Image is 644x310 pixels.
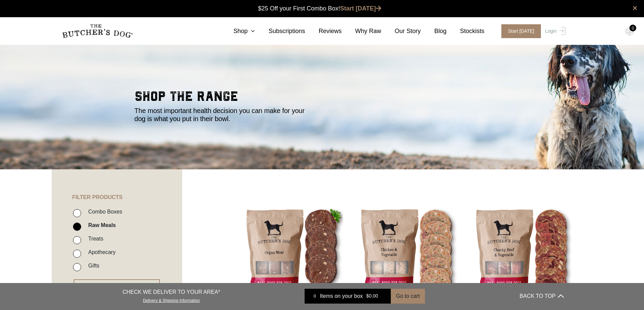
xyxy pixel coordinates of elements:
label: Combo Boxes [85,207,122,216]
label: Gifts [85,261,99,270]
a: Start [DATE] [340,5,381,12]
a: Login [543,24,565,38]
p: The most important health decision you can make for your dog is what you put in their bowl. [135,107,314,123]
bdi: 0.00 [366,293,378,299]
a: Delivery & Shipping Information [143,297,200,303]
div: 0 [310,293,320,300]
span: $ [366,293,369,299]
a: Start [DATE] [495,24,544,38]
a: Reviews [305,27,342,36]
a: Blog [421,27,447,36]
button: BACK TO TOP [520,288,564,304]
img: Beef Organ Blend [241,203,343,305]
span: Items on your box [320,292,363,300]
a: Our Story [381,27,421,36]
label: Treats [85,234,103,243]
a: Why Raw [342,27,381,36]
p: CHECK WE DELIVER TO YOUR AREA* [122,288,220,296]
div: 0 [629,25,636,31]
label: Apothecary [85,248,116,257]
a: Stockists [447,27,484,36]
a: 0 Items on your box $0.00 [305,289,391,304]
a: Shop [220,27,255,36]
h2: shop the range [135,90,510,107]
label: Raw Meals [85,221,116,230]
span: Start [DATE] [501,24,541,38]
a: Subscriptions [255,27,305,36]
button: RESET FILTER [74,279,160,294]
img: Chunky Beef and Vegetables [471,203,573,305]
button: Go to cart [391,289,425,304]
h4: FILTER PRODUCTS [52,169,182,200]
a: close [633,4,637,12]
img: Chicken and Vegetables [356,203,458,305]
img: TBD_Cart-Empty.png [625,27,634,36]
